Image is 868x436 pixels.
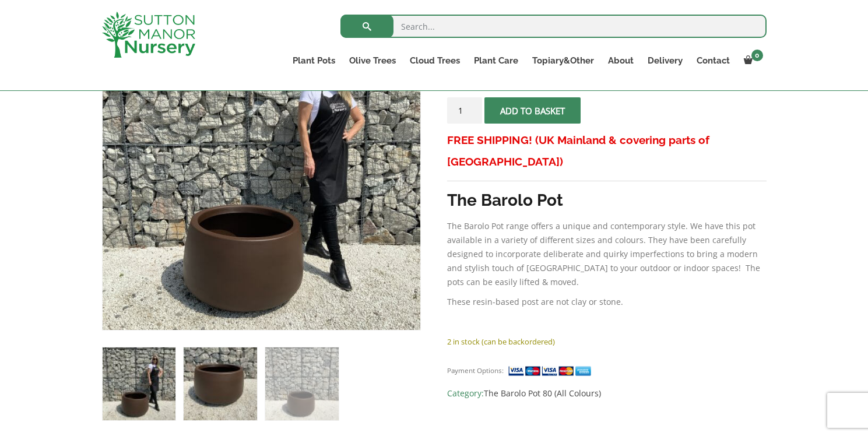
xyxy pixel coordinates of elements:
[751,50,763,61] span: 0
[447,335,766,349] p: 2 in stock (can be backordered)
[484,97,581,124] button: Add to basket
[447,129,766,173] h3: FREE SHIPPING! (UK Mainland & covering parts of [GEOGRAPHIC_DATA])
[102,12,195,58] img: logo
[447,386,766,400] span: Category:
[641,52,690,69] a: Delivery
[525,52,601,69] a: Topiary&Other
[184,347,256,420] img: The Barolo Pot 80 Colour Mocha (Resin) - Image 2
[447,97,482,124] input: Product quantity
[447,295,766,309] p: These resin-based post are not clay or stone.
[601,52,641,69] a: About
[447,191,563,210] strong: The Barolo Pot
[467,52,525,69] a: Plant Care
[265,347,338,420] img: The Barolo Pot 80 Colour Mocha (Resin) - Image 3
[403,52,467,69] a: Cloud Trees
[103,347,175,420] img: The Barolo Pot 80 Colour Mocha (Resin)
[737,52,767,69] a: 0
[447,219,766,289] p: The Barolo Pot range offers a unique and contemporary style. We have this pot available in a vari...
[690,52,737,69] a: Contact
[508,365,595,377] img: payment supported
[340,15,767,38] input: Search...
[484,388,601,399] a: The Barolo Pot 80 (All Colours)
[342,52,403,69] a: Olive Trees
[286,52,342,69] a: Plant Pots
[447,366,504,375] small: Payment Options:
